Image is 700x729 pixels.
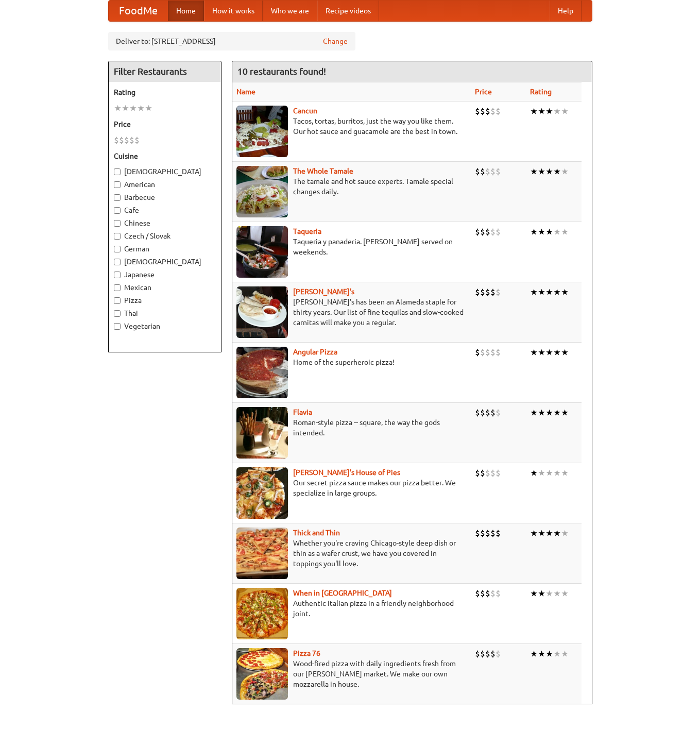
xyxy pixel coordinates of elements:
li: $ [119,134,124,146]
li: $ [490,226,496,238]
li: ★ [114,103,122,114]
input: Chinese [114,220,121,227]
li: $ [129,134,134,146]
input: Czech / Slovak [114,233,121,240]
a: [PERSON_NAME]'s House of Pies [293,468,400,477]
li: ★ [553,347,561,358]
img: luigis.jpg [236,467,288,519]
li: ★ [561,467,569,479]
div: Deliver to: [STREET_ADDRESS] [108,32,355,50]
li: $ [480,528,485,539]
p: Roman-style pizza -- square, the way the gods intended. [236,417,467,438]
a: Taqueria [293,227,321,235]
input: Pizza [114,297,121,304]
p: Home of the superheroic pizza! [236,357,467,367]
li: ★ [553,407,561,418]
img: wholetamale.jpg [236,166,288,217]
li: $ [475,648,480,659]
img: thick.jpg [236,528,288,579]
li: $ [475,347,480,358]
img: taqueria.jpg [236,226,288,278]
li: $ [480,286,485,298]
li: $ [475,226,480,238]
input: American [114,181,121,188]
li: ★ [538,106,545,117]
li: ★ [545,106,553,117]
a: How it works [204,1,263,21]
li: ★ [545,528,553,539]
li: $ [496,528,501,539]
li: $ [485,226,490,238]
li: $ [485,407,490,418]
p: Our secret pizza sauce makes our pizza better. We specialize in large groups. [236,478,467,498]
li: $ [485,528,490,539]
a: Home [168,1,204,21]
a: Angular Pizza [293,348,337,356]
li: ★ [561,528,569,539]
p: Taqueria y panaderia. [PERSON_NAME] served on weekends. [236,236,467,257]
li: $ [480,648,485,659]
input: Mexican [114,284,121,291]
li: $ [485,166,490,177]
li: $ [485,648,490,659]
li: ★ [137,103,145,114]
li: ★ [538,166,545,177]
li: ★ [553,467,561,479]
img: pizza76.jpg [236,648,288,700]
input: Thai [114,310,121,317]
label: German [114,244,216,254]
li: ★ [561,286,569,298]
li: ★ [538,407,545,418]
b: When in [GEOGRAPHIC_DATA] [293,589,392,597]
a: Cancun [293,107,317,115]
input: [DEMOGRAPHIC_DATA] [114,168,121,175]
label: Czech / Slovak [114,231,216,241]
a: Change [323,36,348,46]
label: Mexican [114,282,216,293]
li: $ [490,347,496,358]
li: $ [490,166,496,177]
b: [PERSON_NAME]'s [293,287,354,296]
img: cancun.jpg [236,106,288,157]
a: Price [475,88,492,96]
li: $ [480,106,485,117]
li: ★ [538,588,545,599]
li: $ [475,528,480,539]
li: $ [480,347,485,358]
input: Japanese [114,272,121,278]
img: wheninrome.jpg [236,588,288,639]
li: ★ [561,226,569,238]
li: ★ [530,407,538,418]
li: ★ [561,166,569,177]
li: $ [496,226,501,238]
li: $ [475,407,480,418]
li: ★ [545,648,553,659]
a: Flavia [293,408,312,416]
li: $ [480,166,485,177]
li: ★ [561,648,569,659]
h5: Price [114,119,216,129]
li: $ [480,588,485,599]
li: ★ [553,106,561,117]
p: The tamale and hot sauce experts. Tamale special changes daily. [236,176,467,197]
a: Pizza 76 [293,649,320,657]
li: ★ [545,347,553,358]
li: $ [490,528,496,539]
li: ★ [530,286,538,298]
a: Name [236,88,255,96]
li: $ [496,347,501,358]
label: Pizza [114,295,216,306]
li: $ [480,467,485,479]
a: Thick and Thin [293,529,340,537]
li: $ [475,286,480,298]
li: ★ [553,588,561,599]
label: Thai [114,308,216,318]
li: $ [496,467,501,479]
li: ★ [553,166,561,177]
li: ★ [545,286,553,298]
label: [DEMOGRAPHIC_DATA] [114,257,216,267]
a: The Whole Tamale [293,167,353,175]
